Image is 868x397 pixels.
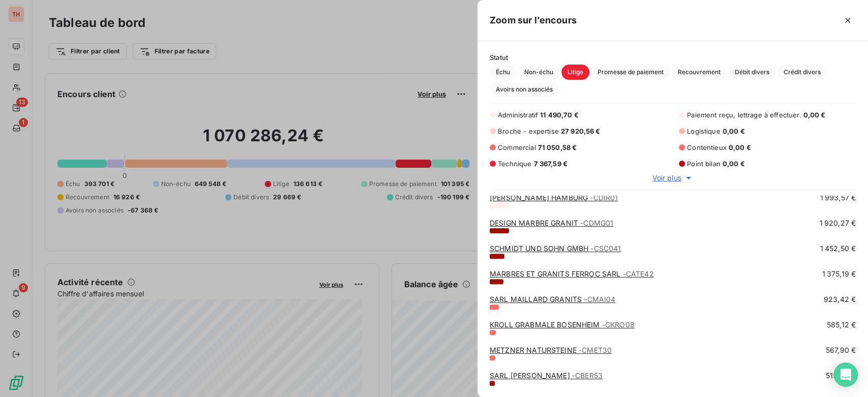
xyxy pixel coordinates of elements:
[652,173,681,183] span: Voir plus
[490,82,559,97] button: Avoirs non associés
[729,143,751,151] span: 0,00 €
[498,143,536,151] span: Commercial
[561,65,589,80] button: Litige
[723,160,745,168] span: 0,00 €
[561,127,601,135] span: 27 920,56 €
[518,65,559,80] button: Non-échu
[580,219,613,227] span: - CDMG01
[672,65,727,80] button: Recouvrement
[777,65,827,80] button: Crédit divers
[826,345,856,355] span: 567,90 €
[477,196,868,385] div: grid
[602,320,635,329] span: - CKRO08
[590,244,621,253] span: - CSC041
[687,127,721,135] span: Logistique
[824,294,856,304] span: 923,42 €
[533,160,567,168] span: 7 367,59 €
[579,346,612,354] span: - CMET30
[498,111,538,119] span: Administratif
[584,295,615,303] span: - CMAI04
[490,244,621,253] a: SCHMIDT UND SOHN GMBH
[803,111,825,119] span: 0,00 €
[820,218,856,228] span: 1 920,27 €
[498,127,559,135] span: Broche - expertise
[833,362,858,387] div: Open Intercom Messenger
[490,193,618,202] a: [PERSON_NAME] HAMBURG
[623,269,654,278] span: - CATE42
[687,143,727,151] span: Contentieux
[827,320,856,330] span: 585,12 €
[540,111,579,119] span: 11 490,70 €
[822,269,856,279] span: 1 375,19 €
[826,371,856,381] span: 519,88 €
[723,127,745,135] span: 0,00 €
[591,65,670,80] button: Promesse de paiement
[590,193,618,202] span: - CDIR01
[687,160,721,168] span: Point bilan
[490,371,603,380] a: SARL [PERSON_NAME]
[490,65,516,80] button: Échu
[490,346,612,354] a: METZNER NATURSTEINE
[490,269,654,278] a: MARBRES ET GRANITS FERROC SARL
[498,160,531,168] span: Technique
[572,371,603,380] span: - CBER53
[490,53,856,62] span: Statut
[538,143,577,151] span: 71 050,58 €
[490,295,615,303] a: SARL MAILLARD GRANITS
[729,65,775,80] button: Débit divers
[687,111,801,119] span: Paiement reçu, lettrage à effectuer.
[490,13,577,27] h5: Zoom sur l’encours
[820,193,856,203] span: 1 993,57 €
[490,219,613,227] a: DESIGN MARBRE GRANIT
[820,243,856,254] span: 1 452,50 €
[490,320,635,329] a: KROLL GRABMALE BOSENHEIM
